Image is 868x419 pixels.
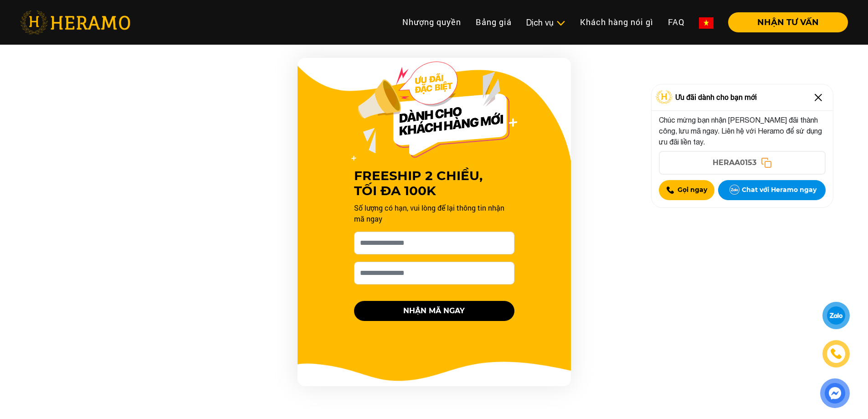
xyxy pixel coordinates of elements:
[728,12,848,32] button: NHẬN TƯ VẤN
[659,180,715,200] button: Gọi ngay
[721,18,848,26] a: NHẬN TƯ VẤN
[830,347,842,360] img: phone-icon
[526,16,565,29] div: Dịch vụ
[457,40,466,49] button: 5
[573,12,661,32] a: Khách hàng nói gì
[402,40,411,49] button: 1
[354,168,514,199] h3: FREESHIP 2 CHIỀU, TỐI ĐA 100K
[675,92,757,103] span: Ưu đãi dành cho bạn mới
[699,17,714,29] img: vn-flag.png
[351,62,517,161] img: Offer Header
[656,90,673,104] img: Logo
[661,12,692,32] a: FAQ
[20,10,130,34] img: heramo-logo.png
[443,40,452,49] button: 4
[354,202,514,224] p: Số lượng có hạn, vui lòng để lại thông tin nhận mã ngay
[659,114,826,147] p: Chúc mừng bạn nhận [PERSON_NAME] đãi thành công, lưu mã ngay. Liên hệ với Heramo để sử dụng ưu đã...
[395,12,468,32] a: Nhượng quyền
[824,341,848,366] a: phone-icon
[811,90,826,105] img: Close
[354,301,514,321] button: NHẬN MÃ NGAY
[556,19,565,28] img: subToggleIcon
[468,12,519,32] a: Bảng giá
[667,186,674,194] img: Call
[713,157,756,168] span: HERAA0153
[430,40,439,49] button: 3
[718,180,825,200] button: Chat với Heramo ngay
[416,40,425,49] button: 2
[727,183,742,197] img: Zalo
